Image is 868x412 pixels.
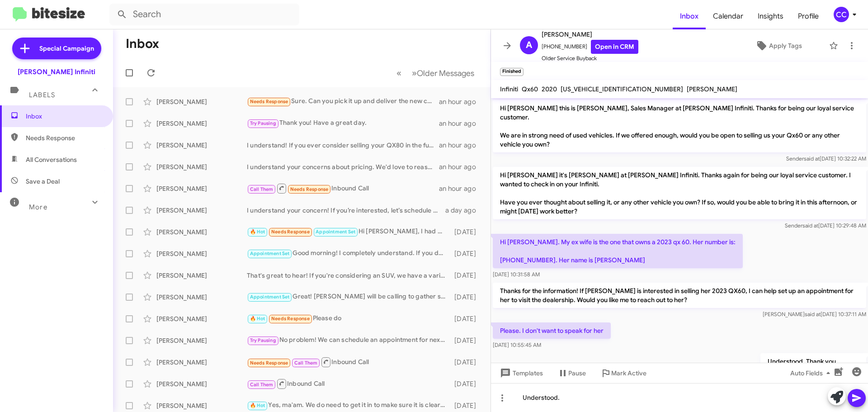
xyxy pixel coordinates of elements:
div: I understand! If you ever consider selling your QX80 in the future, feel free to reach out. We're... [247,141,439,150]
p: Hi [PERSON_NAME] this is [PERSON_NAME], Sales Manager at [PERSON_NAME] Infiniti. Thanks for being... [493,100,866,152]
p: Understood. Thank you. [760,353,866,369]
span: Profile [791,3,826,29]
button: Auto Fields [783,365,841,381]
div: [PERSON_NAME] [156,97,247,106]
span: A [526,38,532,52]
div: Hi [PERSON_NAME], I had a couple of questions on the warranty on the bumper-to-bumper. What does ... [247,227,450,237]
div: [PERSON_NAME] [156,271,247,280]
div: Understood. [491,383,868,412]
p: Hi [PERSON_NAME]. My ex wife is the one that owns a 2023 qx 60. Her number is: [PHONE_NUMBER]. He... [493,234,743,268]
span: Needs Response [250,360,288,366]
div: an hour ago [439,97,483,106]
div: [DATE] [450,401,483,410]
a: Insights [750,3,791,29]
span: Mark Active [611,365,646,381]
span: Qx60 [522,85,538,93]
div: a day ago [445,206,483,215]
button: Mark Active [593,365,654,381]
div: [PERSON_NAME] [156,206,247,215]
span: Try Pausing [250,337,276,343]
div: [DATE] [450,314,483,323]
div: Thank you! Have a great day. [247,118,439,128]
button: CC [826,7,858,22]
div: [PERSON_NAME] [156,162,247,171]
span: Call Them [250,186,274,192]
div: [PERSON_NAME] [156,184,247,193]
div: [PERSON_NAME] Infiniti [18,67,95,76]
p: Thanks for the information! If [PERSON_NAME] is interested in selling her 2023 QX60, I can help s... [493,283,866,308]
span: Pause [568,365,586,381]
a: Special Campaign [12,38,101,59]
span: 🔥 Hot [250,403,265,408]
div: [PERSON_NAME] [156,227,247,237]
span: 🔥 Hot [250,316,265,322]
span: Older Service Buyback [542,54,638,63]
div: Great! [PERSON_NAME] will be calling to gather some information. [247,292,450,302]
span: Special Campaign [39,44,94,53]
span: More [29,203,47,211]
div: Please do [247,313,450,324]
span: Infiniti [500,85,518,93]
div: [DATE] [450,336,483,345]
div: I understand your concerns about pricing. We'd love to reassess your vehicle. Would you be willin... [247,162,439,171]
h1: Inbox [126,37,159,51]
div: [PERSON_NAME] [156,314,247,323]
div: [DATE] [450,227,483,237]
div: an hour ago [439,184,483,193]
div: No problem! We can schedule an appointment for next week. Just let me know what day and time work... [247,335,450,346]
span: Try Pausing [250,120,276,126]
span: [DATE] 10:55:45 AM [493,341,541,348]
button: Pause [550,365,593,381]
div: [PERSON_NAME] [156,141,247,150]
nav: Page navigation example [392,64,480,82]
button: Apply Tags [732,38,825,54]
div: [PERSON_NAME] [156,401,247,410]
span: Older Messages [417,68,474,78]
div: Inbound Call [247,378,450,389]
div: an hour ago [439,119,483,128]
span: Save a Deal [26,177,60,186]
span: Needs Response [271,316,310,322]
span: « [396,67,401,79]
a: Inbox [673,3,706,29]
div: [PERSON_NAME] [156,358,247,367]
div: an hour ago [439,141,483,150]
span: Needs Response [250,99,288,104]
span: [PERSON_NAME] [687,85,737,93]
span: 2020 [542,85,557,93]
div: Yes, ma'am. We do need to get it in to make sure it is clear from issue. [247,400,450,411]
span: [DATE] 10:31:58 AM [493,271,540,278]
span: » [412,67,417,79]
span: Sender [DATE] 10:29:48 AM [785,222,866,229]
span: Inbox [26,112,103,121]
div: Sure. Can you pick it up and deliver the new car? [247,96,439,107]
div: [PERSON_NAME] [156,119,247,128]
div: [DATE] [450,358,483,367]
input: Search [109,4,299,25]
div: That's great to hear! If you're considering an SUV, we have a variety of options. Would you like ... [247,271,450,280]
span: [PERSON_NAME] [DATE] 10:37:11 AM [763,311,866,317]
a: Calendar [706,3,750,29]
a: Open in CRM [591,40,638,54]
span: said at [805,311,821,317]
span: Appointment Set [250,294,290,300]
span: Labels [29,91,55,99]
span: Auto Fields [790,365,834,381]
div: [DATE] [450,293,483,302]
span: 🔥 Hot [250,229,265,235]
div: Inbound Call [247,356,450,368]
span: Needs Response [26,133,103,142]
div: Inbound Call [247,183,439,194]
span: Apply Tags [769,38,802,54]
button: Next [406,64,480,82]
div: an hour ago [439,162,483,171]
div: [DATE] [450,271,483,280]
div: [PERSON_NAME] [156,293,247,302]
button: Previous [391,64,407,82]
span: [US_VEHICLE_IDENTIFICATION_NUMBER] [561,85,683,93]
span: All Conversations [26,155,77,164]
div: Good morning! I completely understand. If you decide to sell your vehicle in the future, let me k... [247,248,450,259]
span: Appointment Set [250,251,290,256]
div: [DATE] [450,379,483,388]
